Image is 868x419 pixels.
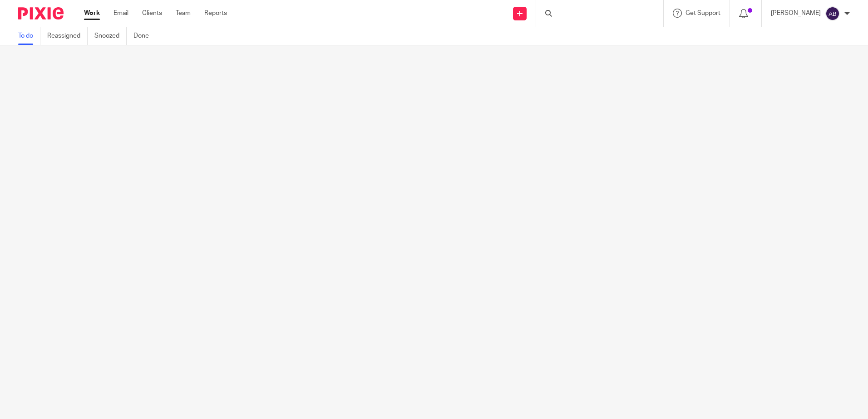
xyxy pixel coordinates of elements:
[204,9,227,18] a: Reports
[771,9,821,18] p: [PERSON_NAME]
[686,10,720,16] span: Get Support
[47,27,88,45] a: Reassigned
[825,6,840,21] img: svg%3E
[84,9,100,18] a: Work
[176,9,191,18] a: Team
[18,7,64,19] img: Pixie
[113,9,128,18] a: Email
[142,9,162,18] a: Clients
[133,27,156,45] a: Done
[94,27,127,45] a: Snoozed
[18,27,40,45] a: To do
